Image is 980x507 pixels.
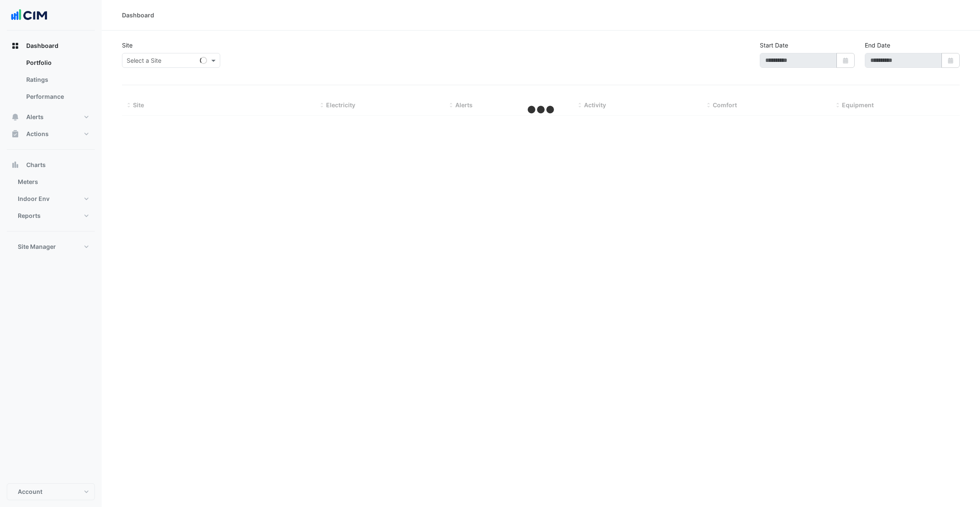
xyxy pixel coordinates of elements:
span: Dashboard [26,42,58,50]
span: Activity [584,101,606,109]
span: Comfort [713,101,737,109]
img: Company Logo [10,7,48,24]
span: Equipment [842,101,874,109]
a: Performance [19,88,95,105]
button: Dashboard [7,37,95,54]
div: Dashboard [122,11,154,19]
span: Electricity [326,101,355,109]
button: Alerts [7,109,95,125]
span: Actions [26,130,49,138]
app-icon: Alerts [11,113,19,121]
span: Alerts [455,101,473,109]
span: Reports [18,212,41,220]
span: Indoor Env [18,195,50,203]
label: Site [122,41,133,50]
app-icon: Dashboard [11,42,19,50]
span: Alerts [26,113,44,121]
span: Meters [18,178,38,186]
a: Ratings [19,71,95,88]
label: End Date [865,41,890,50]
app-icon: Charts [11,161,19,169]
button: Reports [7,207,95,224]
a: Portfolio [19,54,95,71]
label: Start Date [760,41,788,50]
div: Dashboard [7,54,95,109]
button: Account [7,483,95,500]
app-icon: Actions [11,130,19,138]
span: Site [133,101,144,109]
span: Site Manager [18,242,56,251]
button: Actions [7,125,95,142]
button: Site Manager [7,238,95,255]
button: Meters [7,173,95,190]
span: Account [18,487,42,496]
span: Charts [26,161,46,169]
button: Charts [7,156,95,173]
button: Indoor Env [7,190,95,207]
